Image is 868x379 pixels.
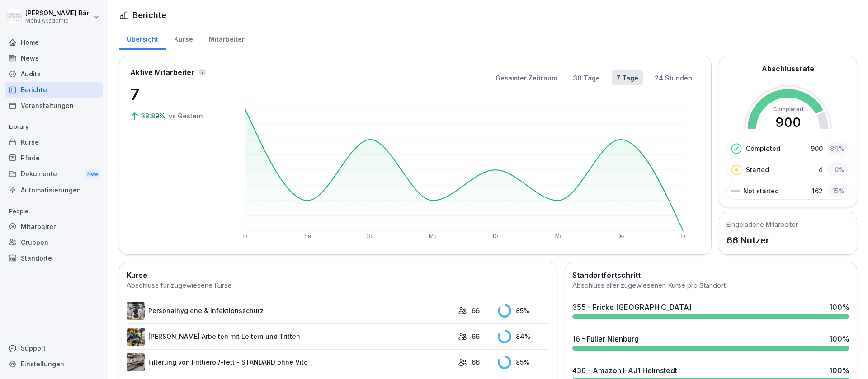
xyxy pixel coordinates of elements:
[127,328,453,346] a: [PERSON_NAME] Arbeiten mit Leitern und Tritten
[5,120,103,134] p: Library
[827,184,847,197] div: 15 %
[5,34,103,50] a: Home
[127,353,453,371] a: Filterung von Frittieröl/-fett - STANDARD ohne Vito
[472,332,480,341] p: 66
[617,233,624,239] text: Do
[169,111,203,121] p: vs Gestern
[746,165,769,174] p: Started
[5,166,103,182] a: DokumenteNew
[472,306,480,315] p: 66
[367,233,374,239] text: So
[569,330,853,354] a: 16 - Fuller Nienburg100%
[829,302,849,313] div: 100 %
[5,98,103,113] a: Veranstaltungen
[569,70,604,85] button: 30 Tage
[829,333,849,344] div: 100 %
[141,111,167,121] p: 38.89%
[5,234,103,250] a: Gruppen
[201,27,252,50] a: Mitarbeiter
[5,150,103,166] a: Pfade
[25,9,89,17] p: [PERSON_NAME] Bär
[166,27,201,50] a: Kurse
[498,330,550,343] div: 84 %
[762,63,814,74] h2: Abschlussrate
[5,66,103,82] a: Audits
[612,70,643,85] button: 7 Tage
[572,270,849,281] h2: Standortfortschritt
[572,281,849,291] div: Abschluss aller zugewiesenen Kurse pro Standort
[130,67,194,78] p: Aktive Mitarbeiter
[498,356,550,369] div: 85 %
[304,233,311,239] text: Sa
[5,340,103,356] div: Support
[132,9,166,21] h1: Berichte
[572,302,692,313] div: 355 - Fricke [GEOGRAPHIC_DATA]
[746,144,780,153] p: Completed
[812,186,823,196] p: 162
[119,27,166,50] a: Übersicht
[680,233,685,239] text: Fr
[827,163,847,176] div: 0 %
[829,365,849,376] div: 100 %
[572,333,639,344] div: 16 - Fuller Nienburg
[811,144,823,153] p: 900
[493,233,498,239] text: Di
[5,204,103,219] p: People
[127,328,145,346] img: v7bxruicv7vvt4ltkcopmkzf.png
[818,165,823,174] p: 4
[491,70,561,85] button: Gesamter Zeitraum
[572,365,677,376] div: 436 - Amazon HAJ1 Helmstedt
[127,302,453,320] a: Personalhygiene & Infektionsschutz
[5,182,103,198] a: Automatisierungen
[5,166,103,182] div: Dokumente
[127,353,145,371] img: lnrteyew03wyeg2dvomajll7.png
[85,169,100,179] div: New
[726,220,798,229] h5: Eingeladene Mitarbeiter
[650,70,697,85] button: 24 Stunden
[555,233,561,239] text: Mi
[5,250,103,266] a: Standorte
[743,186,779,196] p: Not started
[569,298,853,323] a: 355 - Fricke [GEOGRAPHIC_DATA]100%
[5,134,103,150] a: Kurse
[429,233,437,239] text: Mo
[25,18,89,24] p: Menü Akademie
[5,219,103,234] a: Mitarbeiter
[5,50,103,66] a: News
[242,233,247,239] text: Fr
[472,357,480,367] p: 66
[5,356,103,372] a: Einstellungen
[5,82,103,98] a: Berichte
[130,82,221,107] p: 7
[127,302,145,320] img: tq1iwfpjw7gb8q143pboqzza.png
[827,142,847,155] div: 84 %
[726,234,798,247] p: 66 Nutzer
[498,304,550,318] div: 85 %
[127,270,550,281] h2: Kurse
[127,281,550,291] div: Abschluss für zugewiesene Kurse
